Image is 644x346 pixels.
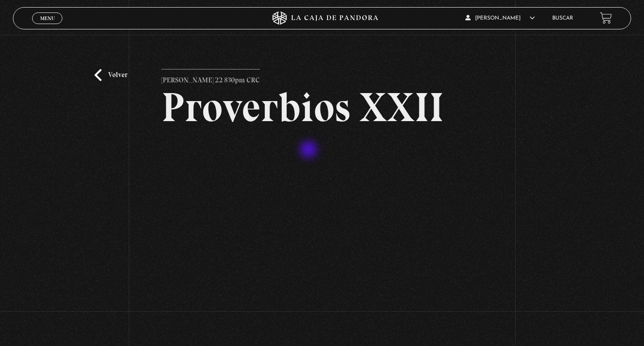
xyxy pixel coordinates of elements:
[40,16,55,21] span: Menu
[600,12,612,24] a: View your shopping cart
[161,87,483,128] h2: Proverbios XXII
[161,141,483,322] iframe: Dailymotion video player – CENTINELAS 23-7 - PROVERIOS 22
[94,69,127,81] a: Volver
[37,23,58,29] span: Cerrar
[161,69,260,87] p: [PERSON_NAME] 22 830pm CRC
[465,16,535,21] span: [PERSON_NAME]
[552,16,573,21] a: Buscar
